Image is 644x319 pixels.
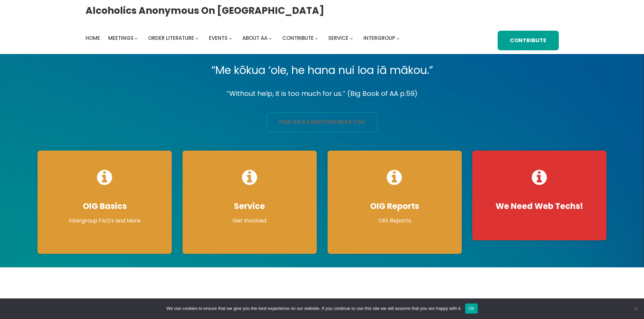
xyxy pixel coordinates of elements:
p: “Me kōkua ‘ole, he hana nui loa iā mākou.” [32,61,612,80]
a: Contribute [282,33,314,43]
a: Events [209,33,228,43]
p: Get Involved [189,217,310,225]
button: Service submenu [350,36,353,39]
span: About AA [242,34,267,42]
span: Intergroup [363,34,395,42]
span: Events [209,34,228,42]
a: Home [86,33,100,43]
h4: We Need Web Techs! [479,201,600,211]
p: Intergroup FAQ’s and More [44,217,165,225]
button: Meetings submenu [135,36,138,39]
span: Service [328,34,349,42]
button: Intergroup submenu [397,36,400,39]
h4: Service [189,201,310,211]
span: Order Literature [148,34,194,42]
a: Service [328,33,349,43]
span: Contribute [282,34,314,42]
button: About AA submenu [269,36,272,39]
a: Alcoholics Anonymous on [GEOGRAPHIC_DATA] [86,2,324,19]
nav: Intergroup [86,33,402,43]
span: No [632,305,639,312]
a: find an aa meeting near you [267,112,377,132]
span: Home [86,34,100,42]
p: OIG Reports [334,217,455,225]
h4: OIG Reports [334,201,455,211]
span: We use cookies to ensure that we give you the best experience on our website. If you continue to ... [166,305,461,312]
button: Events submenu [229,36,232,39]
a: Intergroup [363,33,395,43]
span: Meetings [108,34,134,42]
button: Ok [465,303,478,314]
button: Contribute submenu [315,36,318,39]
button: Order Literature submenu [195,36,198,39]
a: About AA [242,33,267,43]
h4: OIG Basics [44,201,165,211]
a: Meetings [108,33,134,43]
p: “Without help, it is too much for us.” (Big Book of AA p.59) [32,88,612,100]
a: Contribute [498,31,558,51]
